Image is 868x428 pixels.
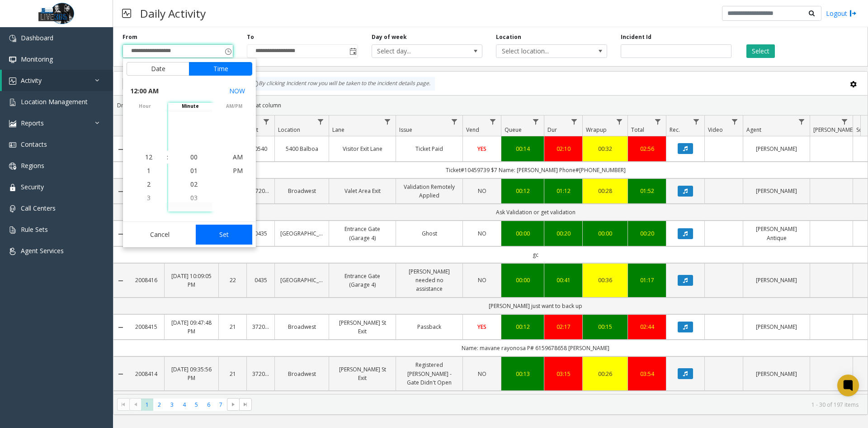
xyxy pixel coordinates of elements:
[113,146,128,153] a: Collapse Details
[203,399,215,411] span: Page 6
[729,115,741,128] a: Video Filter Menu
[633,322,660,331] a: 02:44
[247,77,435,91] div: By clicking Incident row you will be taken to the incident details page.
[466,126,479,134] span: Vend
[633,276,660,284] a: 01:17
[652,115,664,128] a: Total Filter Menu
[633,187,660,195] div: 01:52
[849,9,857,18] img: logout
[21,183,44,191] span: Security
[468,229,495,238] a: NO
[505,126,522,134] span: Queue
[224,322,241,331] a: 21
[813,126,854,134] span: [PERSON_NAME]
[21,246,64,255] span: Agent Services
[468,322,495,331] a: YES
[145,153,152,161] span: 12
[233,166,243,175] span: PM
[588,144,622,153] a: 00:32
[21,225,48,234] span: Rule Sets
[749,225,804,242] a: [PERSON_NAME] Antique
[401,322,457,331] a: Passback
[113,231,128,238] a: Collapse Details
[113,277,128,284] a: Collapse Details
[588,370,622,378] a: 00:26
[223,45,233,58] span: Toggle popup
[123,33,137,41] label: From
[749,276,804,284] a: [PERSON_NAME]
[749,144,804,153] a: [PERSON_NAME]
[252,144,269,153] a: 0540
[242,401,249,408] span: Go to the last page
[468,276,495,284] a: NO
[588,322,622,331] div: 00:15
[113,97,868,113] div: Drag a column header and drop it here to group by that column
[796,115,808,128] a: Agent Filter Menu
[280,144,323,153] a: 5400 Balboa
[586,126,607,134] span: Wrapup
[153,399,165,411] span: Page 2
[496,45,585,58] span: Select location...
[141,399,153,411] span: Page 1
[550,229,577,238] a: 00:20
[166,399,178,411] span: Page 3
[9,77,16,85] img: 'icon'
[21,55,53,63] span: Monitoring
[588,229,622,238] div: 00:00
[233,153,243,161] span: AM
[147,180,151,188] span: 2
[190,180,198,188] span: 02
[477,323,486,331] span: YES
[382,115,394,128] a: Lane Filter Menu
[633,370,660,378] div: 03:54
[550,144,577,153] div: 02:10
[9,184,16,191] img: 'icon'
[133,276,159,284] a: 2008416
[127,225,193,245] button: Cancel
[468,144,495,153] a: YES
[226,83,249,99] button: Select now
[335,225,390,242] a: Entrance Gate (Garage 4)
[399,126,412,134] span: Issue
[189,62,252,76] button: Time tab
[252,229,269,238] a: 0435
[401,267,457,293] a: [PERSON_NAME] needed no assistance
[507,370,538,378] a: 00:13
[690,115,703,128] a: Rec. Filter Menu
[507,187,538,195] div: 00:12
[147,166,151,175] span: 1
[588,187,622,195] a: 00:28
[212,103,256,110] span: AM/PM
[507,322,538,331] div: 00:12
[252,187,269,195] a: 372030
[252,322,269,331] a: 372030
[547,126,557,134] span: Dur
[167,153,168,162] div: :
[196,225,253,245] button: Set
[252,276,269,284] a: 0435
[401,183,457,200] a: Validation Remotely Applied
[9,226,16,234] img: 'icon'
[477,145,486,153] span: YES
[280,276,323,284] a: [GEOGRAPHIC_DATA]
[372,45,460,58] span: Select day...
[633,229,660,238] div: 00:20
[227,398,239,411] span: Go to the next page
[670,126,680,134] span: Rec.
[21,204,56,212] span: Call Centers
[749,370,804,378] a: [PERSON_NAME]
[708,126,723,134] span: Video
[530,115,542,128] a: Queue Filter Menu
[633,144,660,153] a: 02:56
[239,398,251,411] span: Go to the last page
[621,33,651,41] label: Incident Id
[468,187,495,195] a: NO
[247,33,254,41] label: To
[2,70,113,91] a: Activity
[335,187,390,195] a: Valet Area Exit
